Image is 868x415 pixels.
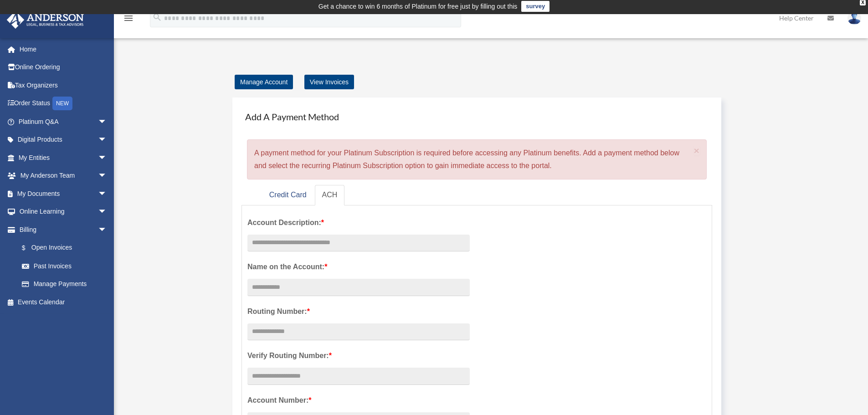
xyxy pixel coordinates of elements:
[304,75,354,89] a: View Invoices
[6,94,121,113] a: Order StatusNEW
[98,184,116,203] span: arrow_drop_down
[247,261,470,273] label: Name on the Account:
[318,1,518,12] div: Get a chance to win 6 months of Platinum for free just by filling out this
[6,149,121,167] a: My Entitiesarrow_drop_down
[235,75,293,89] a: Manage Account
[6,167,121,185] a: My Anderson Teamarrow_drop_down
[521,1,550,12] a: survey
[98,203,116,221] span: arrow_drop_down
[98,131,116,149] span: arrow_drop_down
[262,185,314,205] a: Credit Card
[847,11,861,25] img: User Pic
[27,242,31,254] span: $
[123,13,134,24] i: menu
[6,40,121,58] a: Home
[6,293,121,311] a: Events Calendar
[6,220,121,239] a: Billingarrow_drop_down
[4,11,87,29] img: Anderson Advisors Platinum Portal
[123,16,134,24] a: menu
[98,167,116,185] span: arrow_drop_down
[247,216,470,229] label: Account Description:
[13,257,121,275] a: Past Invoices
[6,203,121,221] a: Online Learningarrow_drop_down
[694,145,700,156] span: ×
[6,58,121,77] a: Online Ordering
[694,146,700,155] button: Close
[98,149,116,167] span: arrow_drop_down
[6,184,121,203] a: My Documentsarrow_drop_down
[315,185,345,205] a: ACH
[52,97,72,110] div: NEW
[247,394,470,407] label: Account Number:
[247,349,470,362] label: Verify Routing Number:
[152,12,162,22] i: search
[6,131,121,149] a: Digital Productsarrow_drop_down
[6,113,121,131] a: Platinum Q&Aarrow_drop_down
[13,239,121,257] a: $Open Invoices
[98,220,116,239] span: arrow_drop_down
[13,275,116,293] a: Manage Payments
[247,139,707,179] div: A payment method for your Platinum Subscription is required before accessing any Platinum benefit...
[98,113,116,131] span: arrow_drop_down
[241,107,712,127] h4: Add A Payment Method
[6,76,121,94] a: Tax Organizers
[247,305,470,318] label: Routing Number:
